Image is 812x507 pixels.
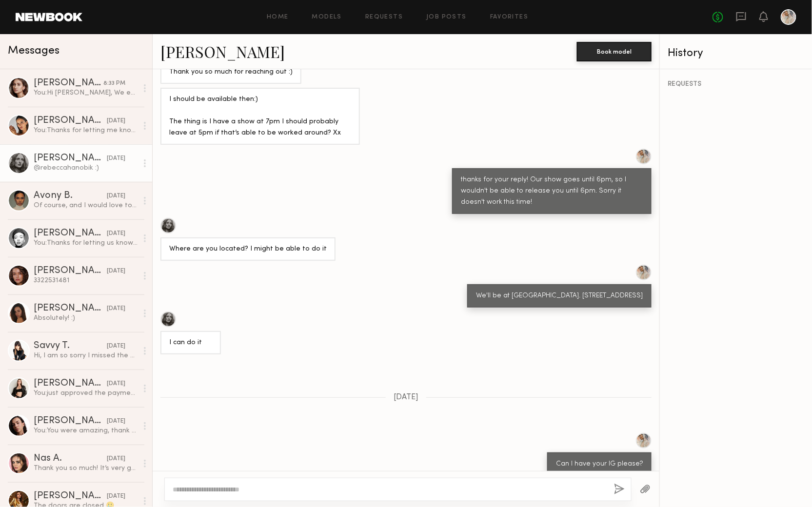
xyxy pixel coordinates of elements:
[103,79,125,88] div: 8:33 PM
[34,126,138,135] div: You: Thanks for letting me know! Have a wonderful time in [GEOGRAPHIC_DATA], and we hope to see y...
[107,342,125,351] div: [DATE]
[107,154,125,163] div: [DATE]
[394,393,418,402] span: [DATE]
[34,351,138,360] div: Hi, I am so sorry I missed the casting April first. I ended being booked in [US_STATE] on a golf ...
[461,175,643,208] div: thanks for your reply! Our show goes until 6pm, so I wouldn't be able to release you until 6pm. S...
[577,42,652,61] button: Book model
[426,14,467,20] a: Job Posts
[34,464,138,473] div: Thank you so much! It’s very generous of you! I wish you the best and an enjoyable shoot [DATE]. ...
[34,313,138,323] div: Absolutely! :)
[34,341,107,351] div: Savvy T.
[8,45,59,57] span: Messages
[34,229,107,238] div: [PERSON_NAME]
[556,459,643,470] div: Can I have your IG please?
[34,276,138,285] div: 3322531481
[34,78,103,88] div: [PERSON_NAME]
[169,67,293,78] div: Thank you so much for reaching out :)
[34,416,107,426] div: [PERSON_NAME]
[169,94,351,139] div: I should be available then:) The thing is I have a show at 7pm I should probably leave at 5pm if ...
[34,88,138,97] div: You: Hi [PERSON_NAME], We ended up booking some girls with an agency, but thank you so much! Hope...
[34,266,107,276] div: [PERSON_NAME]
[169,244,327,255] div: Where are you located? I might be able to do it
[34,491,107,501] div: [PERSON_NAME]
[577,47,652,55] a: Book model
[34,454,107,464] div: Nas A.
[34,163,138,173] div: @rebeccahanobik :)
[34,191,107,201] div: Avony B.
[34,238,138,248] div: You: Thanks for letting us know! Have a wonderful season in [GEOGRAPHIC_DATA], and we hope to see...
[107,304,125,313] div: [DATE]
[34,379,107,389] div: [PERSON_NAME]
[476,291,643,302] div: We'll be at [GEOGRAPHIC_DATA]. [STREET_ADDRESS]
[668,48,804,59] div: History
[107,417,125,426] div: [DATE]
[107,192,125,201] div: [DATE]
[107,229,125,238] div: [DATE]
[668,81,804,88] div: REQUESTS
[34,116,107,126] div: [PERSON_NAME]
[34,389,138,398] div: You: just approved the payment, but I think you need to update on your end!
[107,492,125,501] div: [DATE]
[160,41,285,62] a: [PERSON_NAME]
[490,14,529,20] a: Favorites
[365,14,403,20] a: Requests
[34,154,107,163] div: [PERSON_NAME]
[169,337,212,349] div: I can do it
[34,304,107,313] div: [PERSON_NAME]
[107,379,125,389] div: [DATE]
[107,267,125,276] div: [DATE]
[267,14,289,20] a: Home
[34,426,138,435] div: You: You were amazing, thank you so much!
[107,454,125,464] div: [DATE]
[107,117,125,126] div: [DATE]
[312,14,342,20] a: Models
[34,201,138,210] div: Of course, and I would love to be considered for any other future projects you may have, thank yo...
